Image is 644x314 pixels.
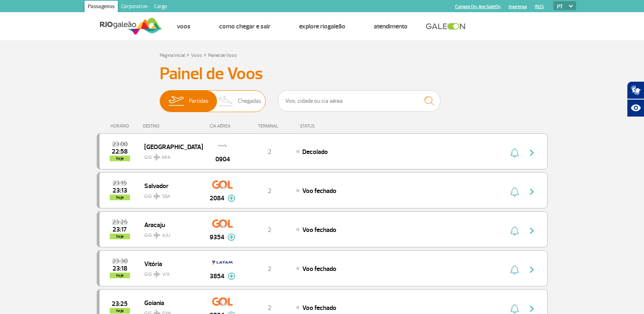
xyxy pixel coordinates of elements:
[144,258,196,269] span: Vitória
[509,4,527,9] a: Imprensa
[302,148,328,156] span: Decolado
[204,50,206,59] a: >
[154,271,160,277] img: destiny_airplane.svg
[510,304,519,314] img: sino-painel-voo.svg
[113,188,127,193] span: 2025-08-28 23:13:00
[110,273,130,278] span: hoje
[296,123,362,129] div: STATUS
[112,301,128,307] span: 2025-08-28 23:25:00
[162,271,170,278] span: VIX
[268,265,271,273] span: 2
[144,180,196,191] span: Salvador
[154,154,160,160] img: destiny_airplane.svg
[214,91,238,112] img: slider-desembarque
[162,232,170,239] span: AJU
[110,234,130,239] span: hoje
[144,266,196,278] span: GIG
[527,304,537,314] img: seta-direita-painel-voo.svg
[268,148,271,156] span: 2
[163,91,189,112] img: slider-embarque
[118,1,151,14] a: Corporativo
[510,148,519,158] img: sino-painel-voo.svg
[219,22,271,30] a: Como chegar e sair
[268,304,271,312] span: 2
[112,149,128,154] span: 2025-08-28 22:58:28
[302,304,336,312] span: Voo fechado
[202,123,243,129] div: CIA AÉREA
[144,141,196,152] span: [GEOGRAPHIC_DATA]
[228,195,235,202] img: mais-info-painel-voo.svg
[162,154,171,161] span: MIA
[160,64,485,84] h3: Painel de Voos
[374,22,408,30] a: Atendimento
[110,308,130,314] span: hoje
[112,258,128,264] span: 2025-08-28 23:30:00
[208,52,237,58] a: Painel de Voos
[302,226,336,234] span: Voo fechado
[144,297,196,308] span: Goiania
[186,50,189,59] a: >
[510,187,519,197] img: sino-painel-voo.svg
[302,265,336,273] span: Voo fechado
[154,232,160,238] img: destiny_airplane.svg
[110,195,130,200] span: hoje
[268,226,271,234] span: 2
[85,1,118,14] a: Passageiros
[99,123,143,129] div: HORÁRIO
[455,4,501,9] a: Compra On-line GaleOn
[278,90,440,112] input: Voo, cidade ou cia aérea
[627,81,644,117] div: Plugin de acessibilidade da Hand Talk.
[144,227,196,239] span: GIG
[299,22,345,30] a: Explore RIOgaleão
[143,123,202,129] div: DESTINO
[210,232,224,242] span: 9354
[112,219,128,225] span: 2025-08-28 23:25:00
[510,226,519,236] img: sino-painel-voo.svg
[535,4,544,9] a: RQS
[527,187,537,197] img: seta-direita-painel-voo.svg
[238,91,261,112] span: Chegadas
[144,149,196,161] span: GIG
[189,91,208,112] span: Partidas
[160,52,185,58] a: Página Inicial
[527,148,537,158] img: seta-direita-painel-voo.svg
[144,188,196,200] span: GIG
[162,193,170,200] span: SSA
[210,271,224,281] span: 3854
[228,273,235,280] img: mais-info-painel-voo.svg
[144,219,196,230] span: Aracaju
[210,193,224,203] span: 2084
[527,226,537,236] img: seta-direita-painel-voo.svg
[112,141,128,147] span: 2025-08-28 23:00:00
[113,266,127,271] span: 2025-08-28 23:18:14
[268,187,271,195] span: 2
[627,81,644,99] button: Abrir tradutor de língua de sinais.
[527,265,537,275] img: seta-direita-painel-voo.svg
[228,234,235,241] img: mais-info-painel-voo.svg
[191,52,202,58] a: Voos
[154,193,160,199] img: destiny_airplane.svg
[243,123,296,129] div: TERMINAL
[215,154,230,164] span: 0904
[113,180,127,186] span: 2025-08-28 23:15:00
[302,187,336,195] span: Voo fechado
[110,156,130,161] span: hoje
[113,227,127,232] span: 2025-08-28 23:17:00
[151,1,170,14] a: Cargo
[627,99,644,117] button: Abrir recursos assistivos.
[510,265,519,275] img: sino-painel-voo.svg
[177,22,191,30] a: Voos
